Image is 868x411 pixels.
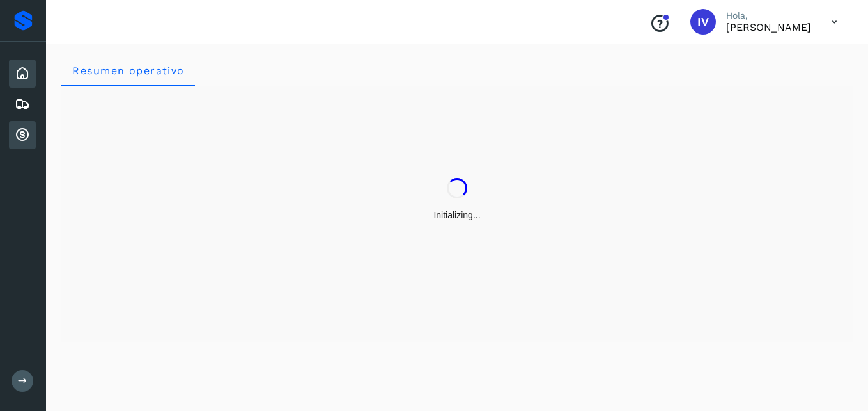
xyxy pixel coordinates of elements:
[9,121,36,149] div: Cuentas por cobrar
[9,60,36,88] div: Inicio
[72,65,185,77] span: Resumen operativo
[726,10,811,21] p: Hola,
[726,21,811,33] p: Irma Vargas Netro
[9,90,36,118] div: Embarques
